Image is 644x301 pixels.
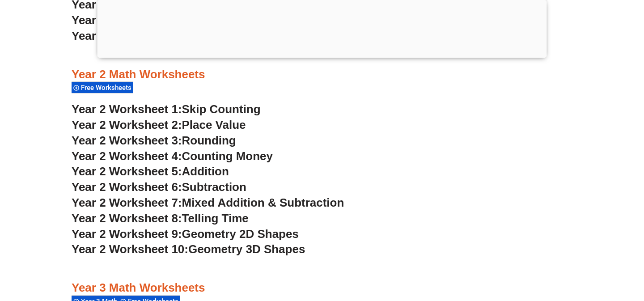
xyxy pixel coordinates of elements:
[81,84,134,92] span: Free Worksheets
[72,165,182,178] span: Year 2 Worksheet 5:
[72,134,182,147] span: Year 2 Worksheet 3:
[182,165,229,178] span: Addition
[491,200,644,301] iframe: Chat Widget
[72,118,246,131] a: Year 2 Worksheet 2:Place Value
[188,242,305,256] span: Geometry 3D Shapes
[72,81,133,93] div: Free Worksheets
[182,118,246,131] span: Place Value
[72,13,231,27] a: Year 1Worksheet 9:Fractions
[72,242,305,256] a: Year 2 Worksheet 10:Geometry 3D Shapes
[182,212,249,225] span: Telling Time
[72,29,260,42] a: Year 1Worksheet 10:Measurement
[182,227,299,241] span: Geometry 2D Shapes
[182,149,273,163] span: Counting Money
[182,134,236,147] span: Rounding
[72,280,572,296] h3: Year 3 Math Worksheets
[72,180,182,194] span: Year 2 Worksheet 6:
[72,242,188,256] span: Year 2 Worksheet 10:
[182,180,246,194] span: Subtraction
[72,149,273,163] a: Year 2 Worksheet 4:Counting Money
[72,102,182,116] span: Year 2 Worksheet 1:
[72,212,182,225] span: Year 2 Worksheet 8:
[72,196,182,209] span: Year 2 Worksheet 7:
[72,67,572,82] h3: Year 2 Math Worksheets
[72,180,246,194] a: Year 2 Worksheet 6:Subtraction
[72,196,344,209] a: Year 2 Worksheet 7:Mixed Addition & Subtraction
[182,102,261,116] span: Skip Counting
[72,165,229,178] a: Year 2 Worksheet 5:Addition
[182,196,344,209] span: Mixed Addition & Subtraction
[72,118,182,131] span: Year 2 Worksheet 2:
[72,227,299,241] a: Year 2 Worksheet 9:Geometry 2D Shapes
[72,227,182,241] span: Year 2 Worksheet 9:
[72,102,261,116] a: Year 2 Worksheet 1:Skip Counting
[72,149,182,163] span: Year 2 Worksheet 4:
[72,134,236,147] a: Year 2 Worksheet 3:Rounding
[72,212,249,225] a: Year 2 Worksheet 8:Telling Time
